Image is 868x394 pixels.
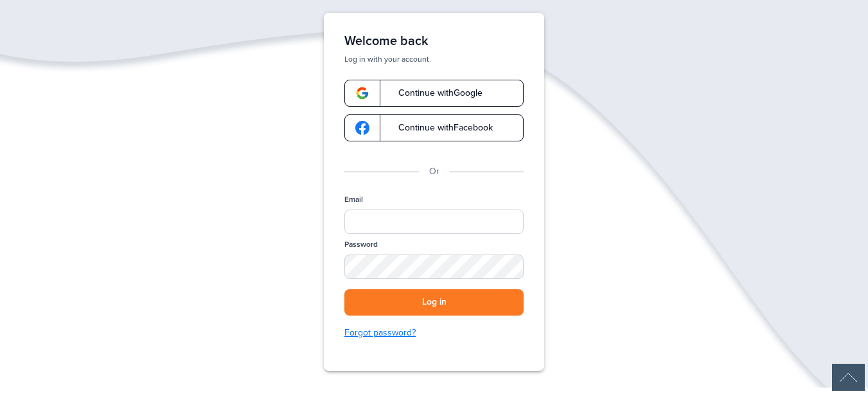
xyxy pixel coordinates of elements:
img: google-logo [355,121,369,135]
label: Password [344,239,378,250]
a: Forgot password? [344,326,524,340]
label: Email [344,194,363,205]
div: Scroll Back to Top [832,364,865,391]
img: Back to Top [832,364,865,391]
p: Or [429,165,439,179]
span: Continue with Google [385,89,483,98]
input: Password [344,255,524,279]
a: google-logoContinue withGoogle [344,80,524,107]
span: Continue with Facebook [385,123,493,132]
img: google-logo [355,86,369,100]
button: Log in [344,289,524,316]
a: google-logoContinue withFacebook [344,114,524,141]
input: Email [344,210,524,234]
p: Log in with your account. [344,54,524,64]
h1: Welcome back [344,33,524,49]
